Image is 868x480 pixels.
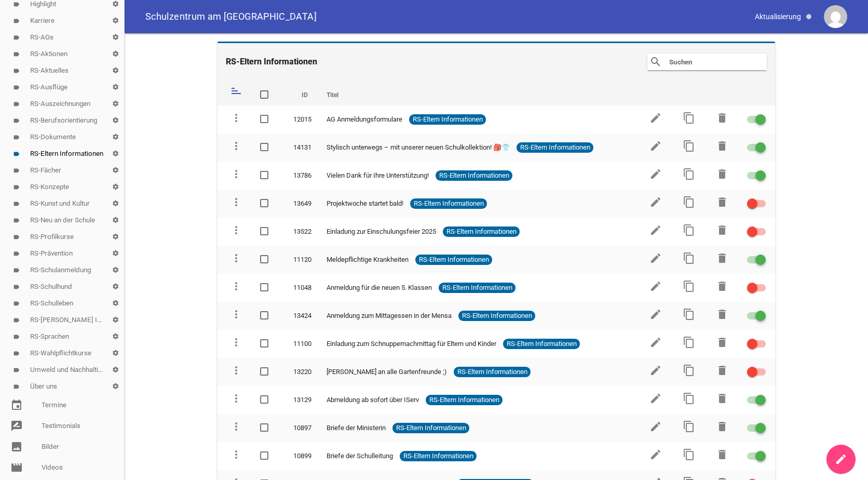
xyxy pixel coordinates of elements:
[649,308,662,321] i: edit
[107,96,124,112] i: settings
[649,252,662,264] i: edit
[649,174,662,182] a: edit
[107,278,124,295] i: settings
[107,62,124,79] i: settings
[327,423,386,433] span: Briefe der Ministerin
[284,105,317,134] td: 12015
[649,448,662,461] i: edit
[716,224,728,236] i: delete
[716,140,728,152] i: delete
[13,1,20,8] i: label
[107,195,124,212] i: settings
[327,451,393,461] span: Briefe der Schulleitung
[683,196,695,208] i: content_copy
[284,246,317,274] td: 11120
[230,85,242,97] i: sort
[230,420,242,433] i: more_vert
[107,245,124,262] i: settings
[649,168,662,180] i: edit
[683,168,695,180] i: content_copy
[145,12,317,21] span: Schulzentrum am [GEOGRAPHIC_DATA]
[13,101,20,108] i: label
[409,114,486,125] span: RS-Eltern Informationen
[13,51,20,58] i: label
[107,12,124,29] i: settings
[327,170,429,181] span: Vielen Dank für Ihre Unterstützung!
[649,196,662,208] i: edit
[649,258,662,266] a: edit
[230,280,242,292] i: more_vert
[649,56,662,68] i: search
[327,283,432,293] span: Anmeldung für die neuen 5. Klassen
[284,386,317,414] td: 13129
[649,336,662,349] i: edit
[668,56,751,68] input: Suchen
[13,350,20,357] i: label
[649,224,662,236] i: edit
[13,68,20,74] i: label
[284,330,317,358] td: 11100
[716,364,728,377] i: delete
[284,162,317,190] td: 13786
[230,392,242,405] i: more_vert
[107,145,124,162] i: settings
[835,453,847,465] i: create
[410,198,487,209] span: RS-Eltern Informationen
[13,367,20,374] i: label
[649,118,662,126] a: edit
[230,196,242,208] i: more_vert
[13,117,20,124] i: label
[649,370,662,378] a: edit
[436,170,512,181] span: RS-Eltern Informationen
[683,308,695,321] i: content_copy
[13,334,20,340] i: label
[683,364,695,377] i: content_copy
[426,395,503,405] span: RS-Eltern Informationen
[284,218,317,246] td: 13522
[327,311,452,321] span: Anmeldung zum Mittagessen in der Mensa
[683,336,695,349] i: content_copy
[284,442,317,470] td: 10899
[13,317,20,324] i: label
[649,286,662,294] a: edit
[327,114,402,125] span: AG Anmeldungsformulare
[13,250,20,257] i: label
[683,112,695,124] i: content_copy
[683,252,695,264] i: content_copy
[649,455,662,462] a: edit
[716,448,728,461] i: delete
[439,283,516,293] span: RS-Eltern Informationen
[683,420,695,433] i: content_copy
[284,190,317,218] td: 13649
[649,280,662,292] i: edit
[284,81,317,105] th: ID
[13,167,20,174] i: label
[716,308,728,321] i: delete
[716,280,728,292] i: delete
[13,134,20,141] i: label
[107,362,124,378] i: settings
[230,448,242,461] i: more_vert
[683,392,695,405] i: content_copy
[226,43,317,81] h4: RS-Eltern Informationen
[716,392,728,405] i: delete
[107,179,124,195] i: settings
[13,18,20,24] i: label
[230,364,242,377] i: more_vert
[649,314,662,322] a: edit
[503,339,580,349] span: RS-Eltern Informationen
[107,46,124,62] i: settings
[458,311,535,321] span: RS-Eltern Informationen
[284,134,317,162] td: 14131
[10,461,23,474] i: movie
[649,420,662,433] i: edit
[716,168,728,180] i: delete
[649,398,662,406] a: edit
[327,367,447,377] span: [PERSON_NAME] an alle Gartenfreunde ;)
[683,140,695,152] i: content_copy
[13,300,20,307] i: label
[13,201,20,207] i: label
[716,252,728,264] i: delete
[284,358,317,386] td: 13220
[230,112,242,124] i: more_vert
